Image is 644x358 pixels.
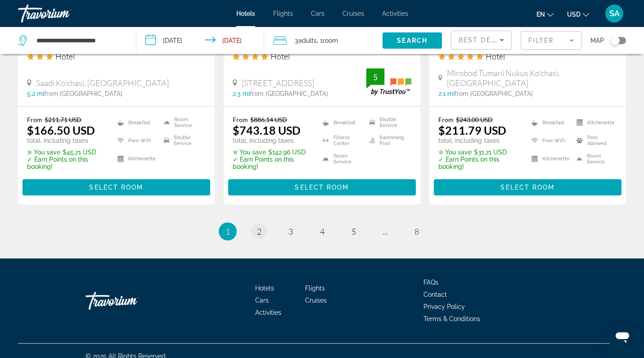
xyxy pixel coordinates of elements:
[18,2,108,25] a: Travorium
[438,149,520,156] p: $31.21 USD
[233,123,301,137] ins: $743.18 USD
[434,181,621,191] a: Select Room
[351,227,356,236] span: 5
[323,37,338,44] span: Room
[318,134,365,147] li: Fitness Center
[438,137,520,144] p: total, including taxes
[423,303,465,310] a: Privacy Policy
[456,116,493,123] del: $243.00 USD
[233,149,311,156] p: $142.96 USD
[567,11,581,18] span: USD
[383,227,388,236] span: ...
[342,10,364,17] a: Cruises
[45,116,81,123] del: $211.71 USD
[136,27,264,54] button: Check-in date: Sep 19, 2025 Check-out date: Sep 22, 2025
[567,8,589,21] button: Change currency
[572,116,617,129] li: Kitchenette
[273,10,293,17] span: Flights
[603,4,626,23] button: User Menu
[233,149,266,156] span: ✮ You save
[536,11,545,18] span: en
[500,184,554,191] span: Select Room
[295,34,317,47] span: 3
[572,152,617,166] li: Room Service
[604,36,626,45] button: Toggle map
[159,116,206,129] li: Room Service
[233,137,311,144] p: total, including taxes
[89,184,143,191] span: Select Room
[397,37,428,44] span: Search
[318,116,365,129] li: Breakfast
[27,149,60,156] span: ✮ You save
[365,134,411,147] li: Swimming Pool
[527,152,572,166] li: Kitchenette
[527,116,572,129] li: Breakfast
[486,51,505,61] span: Hotel
[608,322,637,351] iframe: Кнопка запуска окна обмена сообщениями
[459,36,505,44] span: Best Deals
[23,179,210,195] button: Select Room
[366,72,384,82] div: 5
[434,179,621,195] button: Select Room
[609,9,620,18] span: SA
[270,51,290,61] span: Hotel
[228,181,416,191] a: Select Room
[27,156,106,170] p: ✓ Earn Points on this booking!
[438,123,506,137] ins: $211.79 USD
[438,156,520,170] p: ✓ Earn Points on this booking!
[527,134,572,147] li: Free WiFi
[255,285,274,292] a: Hotels
[55,51,75,61] span: Hotel
[318,152,365,166] li: Room Service
[27,90,44,97] span: 5.2 mi
[228,179,416,195] button: Select Room
[257,227,261,236] span: 2
[23,181,210,191] a: Select Room
[590,34,604,47] span: Map
[366,68,411,95] img: trustyou-badge.svg
[305,285,325,292] a: Flights
[447,68,617,88] span: Mirobod Tumani Nukus Ko'chasi, [GEOGRAPHIC_DATA]
[423,279,438,286] a: FAQs
[250,90,328,97] span: from [GEOGRAPHIC_DATA]
[233,90,250,97] span: 2.3 mi
[521,31,581,50] button: Filter
[305,297,327,304] a: Cruises
[264,27,383,54] button: Travelers: 3 adults, 0 children
[311,10,324,17] a: Cars
[27,123,95,137] ins: $166.50 USD
[423,315,480,322] a: Terms & Conditions
[288,227,293,236] span: 3
[423,291,447,298] a: Contact
[250,116,287,123] del: $886.14 USD
[18,222,626,240] nav: Pagination
[382,10,408,17] a: Activities
[320,227,324,236] span: 4
[255,297,269,304] a: Cars
[365,116,411,129] li: Shuttle Service
[36,78,169,88] span: Saadi Ko'chasi, [GEOGRAPHIC_DATA]
[242,78,314,88] span: [STREET_ADDRESS]
[27,116,42,123] span: From
[113,116,159,129] li: Breakfast
[225,227,230,236] span: 1
[438,90,455,97] span: 2.1 mi
[233,156,311,170] p: ✓ Earn Points on this booking!
[236,10,255,17] a: Hotels
[414,227,419,236] span: 8
[438,116,454,123] span: From
[255,309,281,316] a: Activities
[438,149,472,156] span: ✮ You save
[159,134,206,147] li: Shuttle Service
